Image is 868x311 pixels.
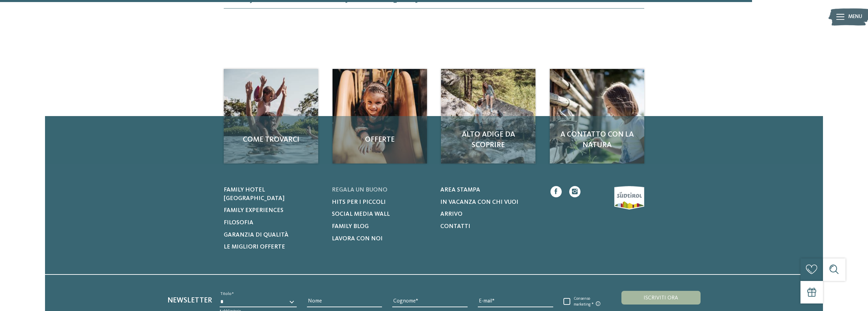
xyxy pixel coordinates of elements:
[332,224,369,229] span: Family Blog
[332,236,383,242] span: Lavora con noi
[570,296,606,307] span: Consenso marketing
[550,69,644,164] a: Zoo in Alto Adige: animali da coccolare A contatto con la natura
[224,208,283,213] span: Family experiences
[224,232,289,238] span: Garanzia di qualità
[224,220,253,226] span: Filosofia
[224,69,318,164] a: Zoo in Alto Adige: animali da coccolare Come trovarci
[644,295,678,301] span: Iscriviti ora
[440,198,539,207] a: In vacanza con chi vuoi
[224,244,285,250] span: Le migliori offerte
[224,231,323,240] a: Garanzia di qualità
[224,187,284,201] span: Family hotel [GEOGRAPHIC_DATA]
[231,135,311,145] span: Come trovarci
[224,243,323,252] a: Le migliori offerte
[333,69,427,164] a: Zoo in Alto Adige: animali da coccolare Offerte
[440,187,480,193] span: Area stampa
[440,211,462,217] span: Arrivo
[332,186,431,195] a: Regala un buono
[224,219,323,227] a: Filosofia
[224,186,323,203] a: Family hotel [GEOGRAPHIC_DATA]
[440,223,539,231] a: Contatti
[557,129,637,151] span: A contatto con la natura
[333,69,427,164] img: Zoo in Alto Adige: animali da coccolare
[167,297,212,304] span: Newsletter
[332,199,386,205] span: Hits per i piccoli
[440,199,518,205] span: In vacanza con chi vuoi
[441,69,535,164] img: Zoo in Alto Adige: animali da coccolare
[332,235,431,243] a: Lavora con noi
[332,210,431,219] a: Social Media Wall
[440,224,470,229] span: Contatti
[448,129,528,151] span: Alto Adige da scoprire
[340,135,420,145] span: Offerte
[621,291,701,305] button: Iscriviti ora
[224,207,323,215] a: Family experiences
[550,69,644,164] img: Zoo in Alto Adige: animali da coccolare
[440,210,539,219] a: Arrivo
[224,69,318,164] img: Zoo in Alto Adige: animali da coccolare
[332,187,387,193] span: Regala un buono
[332,223,431,231] a: Family Blog
[332,198,431,207] a: Hits per i piccoli
[441,69,535,164] a: Zoo in Alto Adige: animali da coccolare Alto Adige da scoprire
[440,186,539,195] a: Area stampa
[332,211,390,217] span: Social Media Wall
